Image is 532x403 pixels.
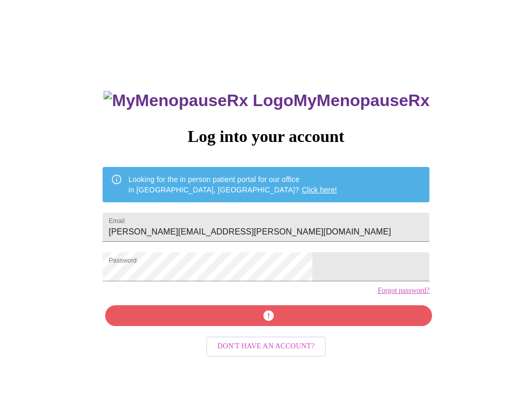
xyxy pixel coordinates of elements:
[206,336,326,357] button: Don't have an account?
[204,341,329,350] a: Don't have an account?
[129,170,337,199] div: Looking for the in person patient portal for our office in [GEOGRAPHIC_DATA], [GEOGRAPHIC_DATA]?
[104,91,429,110] h3: MyMenopauseRx
[104,91,293,110] img: MyMenopauseRx Logo
[218,340,315,353] span: Don't have an account?
[302,186,337,194] a: Click here!
[377,287,429,295] a: Forgot password?
[103,127,429,146] h3: Log into your account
